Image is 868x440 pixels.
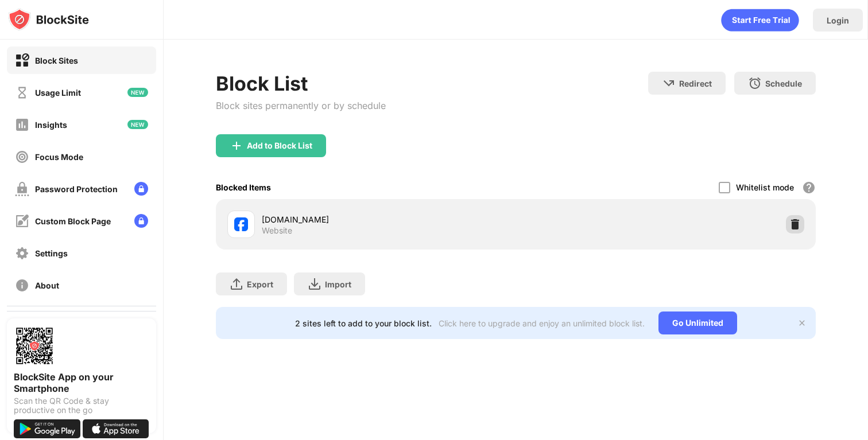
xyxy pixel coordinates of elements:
[658,311,737,334] div: Go Unlimited
[797,318,807,328] img: x-button.svg
[721,9,799,32] div: animation
[325,279,351,289] div: Import
[295,318,432,328] div: 2 sites left to add to your block list.
[15,246,29,260] img: settings-off.svg
[35,216,111,226] div: Custom Block Page
[8,8,89,31] img: logo-blocksite.svg
[35,56,78,65] div: Block Sites
[35,88,81,98] div: Usage Limit
[14,419,80,438] img: get-it-on-google-play.svg
[14,396,149,415] div: Scan the QR Code & stay productive on the go
[262,225,292,236] div: Website
[827,15,849,25] div: Login
[35,120,67,130] div: Insights
[35,248,68,258] div: Settings
[15,118,29,132] img: insights-off.svg
[234,217,248,231] img: favicons
[15,53,29,68] img: block-on.svg
[15,214,29,228] img: customize-block-page-off.svg
[247,141,312,150] div: Add to Block List
[35,184,118,194] div: Password Protection
[15,85,29,100] img: time-usage-off.svg
[127,88,148,97] img: new-icon.svg
[216,72,386,95] div: Block List
[134,214,148,228] img: lock-menu.svg
[216,182,271,192] div: Blocked Items
[15,150,29,164] img: focus-off.svg
[439,318,645,328] div: Click here to upgrade and enjoy an unlimited block list.
[127,120,148,129] img: new-icon.svg
[736,182,794,192] div: Whitelist mode
[35,152,83,162] div: Focus Mode
[15,182,29,196] img: password-protection-off.svg
[679,79,712,88] div: Redirect
[83,419,149,438] img: download-on-the-app-store.svg
[216,100,386,111] div: Block sites permanently or by schedule
[765,79,802,88] div: Schedule
[262,213,516,225] div: [DOMAIN_NAME]
[134,182,148,196] img: lock-menu.svg
[15,278,29,293] img: about-off.svg
[14,371,149,394] div: BlockSite App on your Smartphone
[35,281,59,290] div: About
[247,279,273,289] div: Export
[14,325,55,367] img: options-page-qr-code.png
